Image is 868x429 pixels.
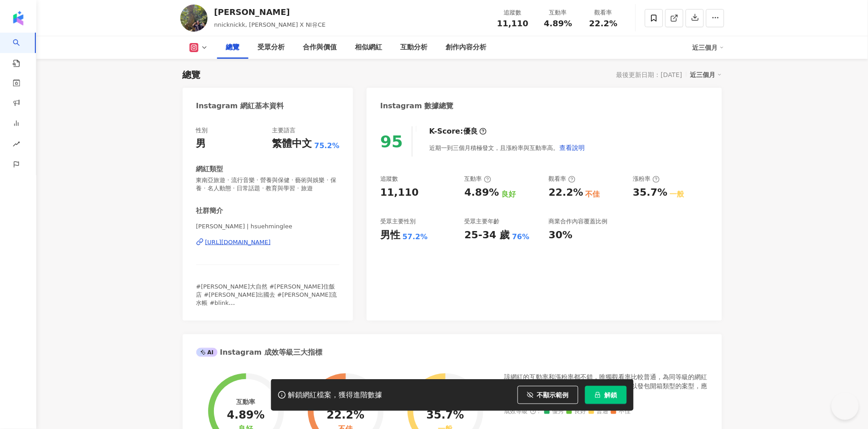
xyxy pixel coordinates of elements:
div: 最後更新日期：[DATE] [616,71,682,78]
div: 男 [196,137,206,151]
span: 4.89% [544,19,572,28]
img: logo icon [11,11,25,25]
div: K-Score : [429,126,487,136]
div: 互動率 [541,8,576,17]
div: 商業合作內容覆蓋比例 [549,217,608,226]
div: 觀看率 [549,175,576,183]
div: 4.89% [227,410,265,422]
div: 良好 [501,189,516,199]
span: 解鎖 [605,391,617,399]
div: [URL][DOMAIN_NAME] [205,238,271,246]
div: 漲粉率 [633,175,660,183]
div: 互動率 [465,175,491,183]
div: 近三個月 [693,40,724,55]
span: 優秀 [544,409,564,415]
div: Instagram 成效等級三大指標 [196,347,322,357]
div: 受眾主要性別 [380,217,416,226]
div: Instagram 數據總覽 [380,101,454,111]
div: 主要語言 [272,126,296,135]
div: 近期一到三個月積極發文，且漲粉率與互動率高。 [429,139,585,157]
span: 良好 [567,409,587,415]
div: 性別 [196,126,208,135]
span: 不佳 [611,409,631,415]
div: 男性 [380,228,400,242]
div: 解鎖網紅檔案，獲得進階數據 [288,390,383,400]
span: 不顯示範例 [537,391,569,399]
span: nnicknickk, [PERSON_NAME] X NI유CE [214,21,326,28]
div: 總覽 [183,68,201,81]
span: 11,110 [497,19,529,28]
div: 追蹤數 [496,8,530,17]
div: 35.7% [633,186,668,200]
div: 社群簡介 [196,206,223,216]
div: 57.2% [402,232,428,242]
div: 4.89% [465,186,499,200]
div: 30% [549,228,573,242]
a: [URL][DOMAIN_NAME] [196,238,340,246]
div: 合作與價值 [303,42,337,53]
div: 網紅類型 [196,164,223,174]
span: #[PERSON_NAME]大自然 #[PERSON_NAME]住飯店 #[PERSON_NAME]出國去 #[PERSON_NAME]流水帳 #blink 🏖⛵️🏝🎢🗽🗿🚀🕶🦒🩷🖤✨ [196,283,337,315]
span: rise [13,135,20,155]
button: 解鎖 [585,386,627,404]
img: KOL Avatar [180,5,208,32]
div: 繁體中文 [272,137,312,151]
div: AI [196,348,218,357]
div: 相似網紅 [355,42,383,53]
span: 22.2% [589,19,617,28]
div: Instagram 網紅基本資料 [196,101,284,111]
div: 不佳 [586,189,600,199]
a: search [13,33,31,68]
div: 一般 [670,189,684,199]
div: 25-34 歲 [465,228,510,242]
div: 受眾主要年齡 [465,217,500,226]
div: 35.7% [427,410,464,422]
span: 東南亞旅遊 · 流行音樂 · 營養與保健 · 藝術與娛樂 · 保養 · 名人動態 · 日常話題 · 教育與學習 · 旅遊 [196,176,340,193]
div: 該網紅的互動率和漲粉率都不錯，唯獨觀看率比較普通，為同等級的網紅的中低等級，效果不一定會好，但仍然建議可以發包開箱類型的案型，應該會比較有成效！ [504,373,708,400]
div: 11,110 [380,186,419,200]
div: 追蹤數 [380,175,398,183]
div: 總覽 [226,42,240,53]
div: 觀看率 [587,8,621,17]
div: 優良 [463,126,478,136]
span: 75.2% [315,141,340,151]
div: 近三個月 [690,69,722,81]
span: [PERSON_NAME] | hsuehminglee [196,222,340,231]
div: 受眾分析 [258,42,285,53]
div: 成效等級 ： [504,409,708,415]
span: 普通 [589,409,609,415]
button: 查看說明 [559,139,585,157]
span: 查看說明 [559,144,585,151]
div: 22.2% [549,186,583,200]
div: 95 [380,132,403,151]
div: 創作內容分析 [446,42,487,53]
span: lock [595,392,601,398]
button: 不顯示範例 [518,386,578,404]
div: [PERSON_NAME] [214,6,326,18]
div: 76% [512,232,529,242]
div: 22.2% [327,410,364,422]
div: 互動分析 [401,42,428,53]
